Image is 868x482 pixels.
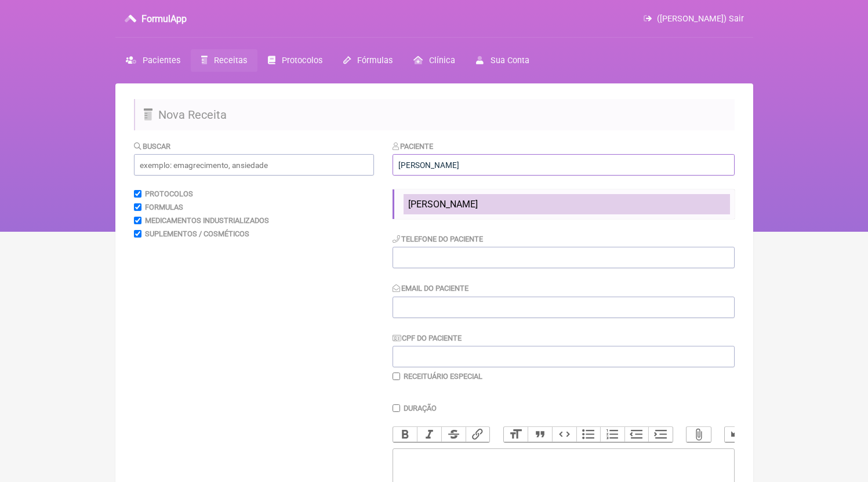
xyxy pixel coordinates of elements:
[648,427,673,442] button: Increase Level
[134,142,171,151] label: Buscar
[257,49,333,72] a: Protocolos
[528,427,552,442] button: Quote
[393,142,434,151] label: Paciente
[600,427,624,442] button: Numbers
[191,49,257,72] a: Receitas
[393,284,469,293] label: Email do Paciente
[725,427,749,442] button: Undo
[417,427,441,442] button: Italic
[143,56,180,65] span: Pacientes
[333,49,403,72] a: Fórmulas
[408,199,478,210] span: [PERSON_NAME]
[134,99,735,130] h2: Nova Receita
[145,216,269,225] label: Medicamentos Industrializados
[466,49,539,72] a: Sua Conta
[145,189,193,198] label: Protocolos
[576,427,601,442] button: Bullets
[441,427,466,442] button: Strikethrough
[657,14,744,24] span: ([PERSON_NAME]) Sair
[115,49,191,72] a: Pacientes
[404,372,482,381] label: Receituário Especial
[404,404,437,412] label: Duração
[491,56,529,65] span: Sua Conta
[403,49,466,72] a: Clínica
[145,229,249,238] label: Suplementos / Cosméticos
[504,427,528,442] button: Heading
[644,14,743,24] a: ([PERSON_NAME]) Sair
[624,427,649,442] button: Decrease Level
[141,13,187,24] h3: FormulApp
[466,427,490,442] button: Link
[687,427,711,442] button: Attach Files
[393,235,484,243] label: Telefone do Paciente
[145,203,183,211] label: Formulas
[134,154,374,176] input: exemplo: emagrecimento, ansiedade
[214,56,247,65] span: Receitas
[282,56,322,65] span: Protocolos
[552,427,576,442] button: Code
[429,56,455,65] span: Clínica
[393,427,417,442] button: Bold
[357,56,393,65] span: Fórmulas
[393,334,462,342] label: CPF do Paciente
